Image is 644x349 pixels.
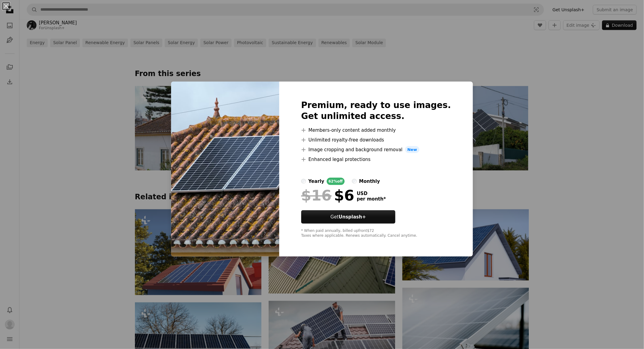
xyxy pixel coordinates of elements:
div: * When paid annually, billed upfront $72 Taxes where applicable. Renews automatically. Cancel any... [301,229,451,238]
div: monthly [359,178,380,185]
h2: Premium, ready to use images. Get unlimited access. [301,100,451,122]
strong: Unsplash+ [339,214,366,220]
span: New [405,146,420,153]
li: Members-only content added monthly [301,127,451,134]
input: monthly [352,179,357,184]
span: USD [357,191,386,196]
div: 62% off [327,178,345,185]
img: premium_photo-1680302170704-7830b91d4cd5 [171,82,279,257]
span: per month * [357,196,386,202]
input: yearly62%off [301,179,306,184]
a: GetUnsplash+ [301,210,395,224]
li: Unlimited royalty-free downloads [301,136,451,144]
li: Enhanced legal protections [301,156,451,163]
li: Image cropping and background removal [301,146,451,153]
div: $6 [301,187,354,203]
span: $16 [301,187,332,203]
div: yearly [308,178,324,185]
